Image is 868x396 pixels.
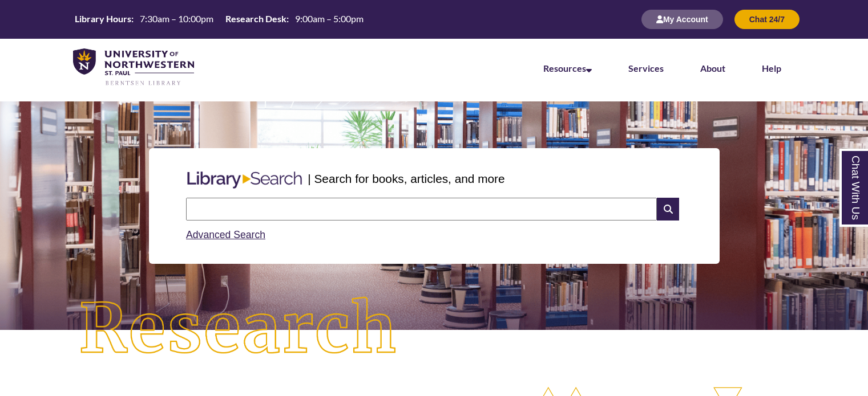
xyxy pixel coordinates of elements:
th: Research Desk: [221,13,290,25]
span: 9:00am – 5:00pm [295,13,364,24]
span: 7:30am – 10:00pm [140,13,213,24]
th: Library Hours: [70,13,135,25]
button: Chat 24/7 [734,10,800,29]
i: Search [657,198,679,221]
a: Chat 24/7 [734,14,800,24]
a: Help [762,63,781,74]
a: About [700,63,725,74]
a: My Account [641,14,723,24]
a: Advanced Search [186,229,265,240]
img: UNWSP Library Logo [73,48,194,87]
img: Libary Search [181,167,308,193]
a: Services [628,63,664,74]
button: My Account [641,10,723,29]
p: | Search for books, articles, and more [308,170,504,187]
a: Resources [543,63,592,74]
a: Hours Today [70,13,368,26]
table: Hours Today [70,13,368,25]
